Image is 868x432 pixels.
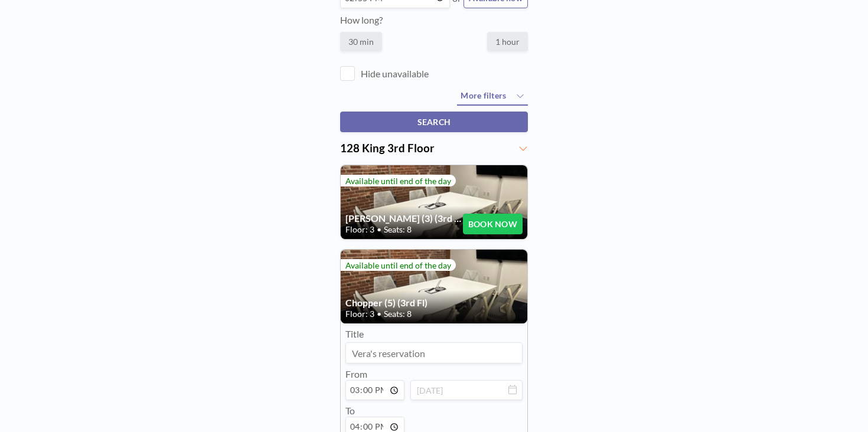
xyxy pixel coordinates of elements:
button: More filters [457,87,528,106]
input: Vera's reservation [346,343,522,363]
label: Hide unavailable [361,68,429,80]
span: SEARCH [417,117,451,127]
label: 1 hour [487,32,528,51]
span: More filters [461,90,506,100]
label: To [345,405,355,416]
span: • [377,309,381,319]
label: From [345,368,367,379]
h4: [PERSON_NAME] (3) (3rd Fl) [345,212,463,224]
span: Seats: 8 [384,224,412,235]
span: Floor: 3 [345,224,374,235]
span: Available until end of the day [345,260,451,270]
span: • [377,224,381,235]
span: Available until end of the day [345,176,451,186]
label: 30 min [340,32,382,51]
label: How long? [340,14,383,25]
span: Floor: 3 [345,309,374,319]
span: 128 King 3rd Floor [340,142,435,155]
label: Title [345,328,364,340]
button: BOOK NOW [463,214,523,234]
button: SEARCH [340,112,528,132]
h4: Chopper (5) (3rd Fl) [345,297,523,309]
span: Seats: 8 [384,309,412,319]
